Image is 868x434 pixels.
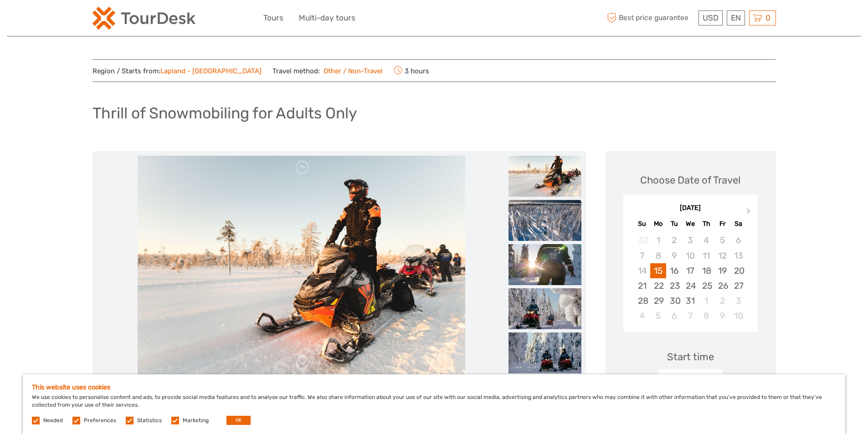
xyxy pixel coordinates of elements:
img: 1cb53574a9f44cc6869fdfe10d43d0c9_slider_thumbnail.jpeg [508,288,581,329]
img: 686084bec91c4d4884aae11b1944a540_slider_thumbnail.jpeg [508,332,581,373]
div: Choose Friday, January 9th, 2026 [714,308,730,323]
img: 2254-3441b4b5-4e5f-4d00-b396-31f1d84a6ebf_logo_small.png [92,7,195,30]
div: Not available Wednesday, December 10th, 2025 [682,248,698,263]
div: Not available Friday, December 12th, 2025 [714,248,730,263]
span: 0 [764,13,772,22]
div: We use cookies to personalise content and ads, to provide social media features and to analyse ou... [23,374,845,434]
div: Choose Thursday, December 25th, 2025 [699,278,714,293]
p: We're away right now. Please check back later! [13,16,103,23]
label: Statistics [137,417,162,424]
span: Travel method: [272,64,383,77]
a: Tours [263,11,283,25]
div: month 2025-12 [626,233,755,323]
div: Choose Saturday, December 27th, 2025 [730,278,746,293]
label: Needed [43,417,63,424]
div: Choose Friday, December 19th, 2025 [714,263,730,278]
div: Choose Tuesday, December 30th, 2025 [666,293,682,308]
div: Choose Date of Travel [640,173,740,187]
img: 8bcde657039d4e6caa3be3a03ceee342_slider_thumbnail.jpeg [508,156,581,197]
label: Preferences [84,417,116,424]
div: Not available Saturday, December 13th, 2025 [730,248,746,263]
div: Choose Tuesday, January 6th, 2026 [666,308,682,323]
div: Choose Tuesday, December 23rd, 2025 [666,278,682,293]
div: Not available Thursday, December 4th, 2025 [699,233,714,248]
div: Not available Sunday, November 30th, 2025 [634,233,650,248]
div: Fr [714,218,730,230]
div: Choose Saturday, January 10th, 2026 [730,308,746,323]
div: Start time [667,350,714,364]
img: 8bcde657039d4e6caa3be3a03ceee342_main_slider.jpeg [138,156,465,374]
h5: This website uses cookies [32,383,836,391]
div: Not available Monday, December 1st, 2025 [650,233,666,248]
span: USD [703,13,719,22]
button: Next Month [742,206,757,220]
span: Best price guarantee [605,10,696,26]
img: a61eb376402344838f68d7927d940080_slider_thumbnail.jpeg [508,244,581,285]
img: 24b2137e4ad74aa194dbe1c21a845b77_slider_thumbnail.jpeg [508,200,581,241]
div: Not available Saturday, December 6th, 2025 [730,233,746,248]
div: Not available Friday, December 5th, 2025 [714,233,730,248]
span: Region / Starts from: [92,66,262,76]
div: Not available Tuesday, December 2nd, 2025 [666,233,682,248]
div: Choose Thursday, January 8th, 2026 [699,308,714,323]
div: Choose Sunday, January 4th, 2026 [634,308,650,323]
div: 11:00 [658,369,722,390]
div: Sa [730,218,746,230]
div: Choose Monday, December 29th, 2025 [650,293,666,308]
div: Choose Tuesday, December 16th, 2025 [666,263,682,278]
div: Choose Wednesday, January 7th, 2026 [682,308,698,323]
div: Choose Wednesday, December 24th, 2025 [682,278,698,293]
div: Not available Sunday, December 7th, 2025 [634,248,650,263]
a: Multi-day tours [299,11,355,25]
div: Choose Monday, January 5th, 2026 [650,308,666,323]
label: Marketing [183,417,209,424]
div: [DATE] [623,204,758,213]
div: Choose Sunday, December 28th, 2025 [634,293,650,308]
div: Choose Wednesday, December 17th, 2025 [682,263,698,278]
div: Mo [650,218,666,230]
h1: Thrill of Snowmobiling for Adults Only [92,104,357,123]
div: Su [634,218,650,230]
div: Choose Saturday, December 20th, 2025 [730,263,746,278]
div: Choose Thursday, January 1st, 2026 [699,293,714,308]
button: OK [226,416,251,425]
span: 3 hours [394,64,429,77]
div: Not available Monday, December 8th, 2025 [650,248,666,263]
div: We [682,218,698,230]
div: Choose Saturday, January 3rd, 2026 [730,293,746,308]
div: Not available Wednesday, December 3rd, 2025 [682,233,698,248]
a: Other / Non-Travel [320,67,383,75]
div: Th [699,218,714,230]
div: Choose Wednesday, December 31st, 2025 [682,293,698,308]
a: Lapland - [GEOGRAPHIC_DATA] [160,67,262,75]
div: Tu [666,218,682,230]
div: Choose Monday, December 15th, 2025 [650,263,666,278]
div: Not available Thursday, December 11th, 2025 [699,248,714,263]
div: Not available Tuesday, December 9th, 2025 [666,248,682,263]
div: Choose Monday, December 22nd, 2025 [650,278,666,293]
div: Not available Sunday, December 14th, 2025 [634,263,650,278]
div: EN [727,10,745,26]
div: Choose Sunday, December 21st, 2025 [634,278,650,293]
button: Open LiveChat chat widget [105,14,116,25]
div: Choose Friday, December 26th, 2025 [714,278,730,293]
div: Choose Friday, January 2nd, 2026 [714,293,730,308]
div: Choose Thursday, December 18th, 2025 [699,263,714,278]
